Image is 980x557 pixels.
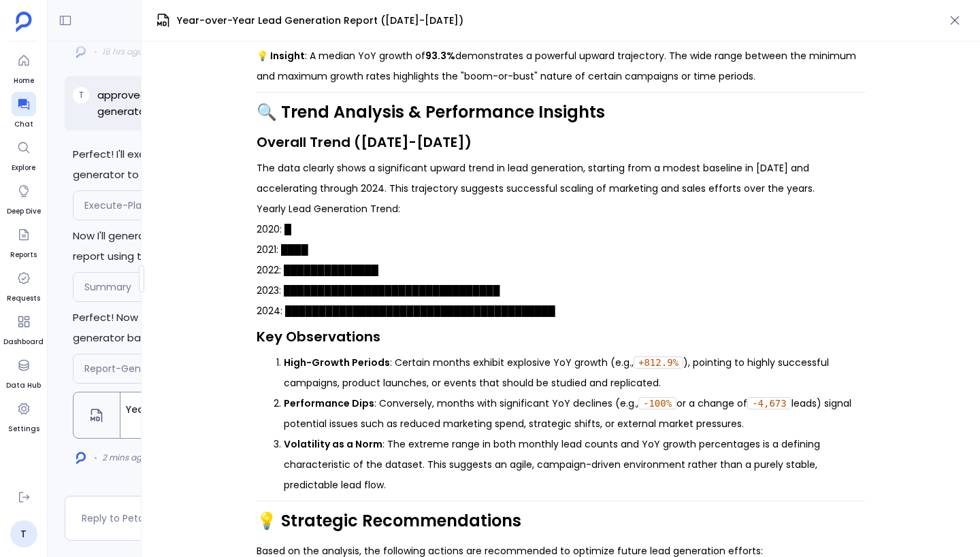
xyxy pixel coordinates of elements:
span: Dashboard [3,337,44,348]
a: Dashboard [3,309,44,348]
li: : Conversely, months with significant YoY declines (e.g., or a change of leads) signal potential ... [284,393,865,434]
img: logo [76,452,86,465]
span: Explore [12,163,36,173]
span: 2 mins ago [102,452,147,463]
strong: 93.3% [425,49,455,63]
p: Perfect! I'll execute the analysis plan and then use the report generator to create your year-ove... [73,144,431,185]
button: Year-over-Year Lead Generation Report ([DATE]-[DATE])Click to open interactive artifact [73,392,350,439]
p: Yearly Lead Generation Trend: [257,199,865,219]
a: Chat [12,92,36,130]
a: Deep Dive [7,179,41,217]
span: T [79,90,84,101]
code: -4,673 [747,397,791,409]
span: Execute-Plan-Steps [84,199,180,212]
a: Home [12,48,36,86]
a: Explore [12,135,36,173]
code: -100% [638,397,676,409]
h2: 💡 Strategic Recommendations [257,509,865,533]
span: Summary [84,280,131,294]
p: approved.. Don't generate html based artifact. go with report generator [97,87,431,120]
img: petavue logo [16,12,32,32]
h3: Overall Trend ([DATE]-[DATE]) [257,132,865,152]
span: Chat [12,119,36,130]
span: Click to open interactive artifact [120,417,349,428]
strong: Performance Dips [284,396,374,410]
p: The data clearly shows a significant upward trend in lead generation, starting from a modest base... [257,158,865,199]
span: Year-over-Year Lead Generation Report ([DATE]-[DATE]) [126,403,344,417]
span: Settings [8,424,39,435]
p: 2020: █ 2021: ████ 2022: ██████████████ 2023: ████████████████████████████████ 2024: ████████████... [257,219,865,321]
strong: High-Growth Periods [284,356,390,369]
span: Year-over-Year Lead Generation Report ([DATE]-[DATE]) [177,14,463,28]
strong: 💡 Insight [257,49,305,63]
strong: Volatility as a Norm [284,437,382,451]
p: Now I'll generate a comprehensive summary and then create the report using the report generator. [73,226,431,267]
a: Settings [8,396,39,435]
a: T [10,520,37,547]
a: Data Hub [6,353,41,391]
p: : A median YoY growth of demonstrates a powerful upward trajectory. The wide range between the mi... [257,46,865,86]
a: Reports [10,222,37,260]
p: Perfect! Now I'll create a comprehensive report using the report generator based on the year-over... [73,307,431,348]
span: Lead Creation - Last 2 Years [133,12,371,29]
li: : The extreme range in both monthly lead counts and YoY growth percentages is a defining characte... [284,434,865,495]
span: Data Hub [6,380,41,391]
span: Deep Dive [7,206,41,217]
a: Requests [7,266,40,304]
h3: Key Observations [257,326,865,347]
li: : Certain months exhibit explosive YoY growth (e.g., ), pointing to highly successful campaigns, ... [284,352,865,393]
span: Requests [7,293,40,304]
code: +812.9% [634,356,683,369]
h2: 🔍 Trend Analysis & Performance Insights [257,101,865,124]
span: Home [12,75,36,86]
span: Reports [10,250,37,260]
span: Report-Generator [84,362,170,375]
